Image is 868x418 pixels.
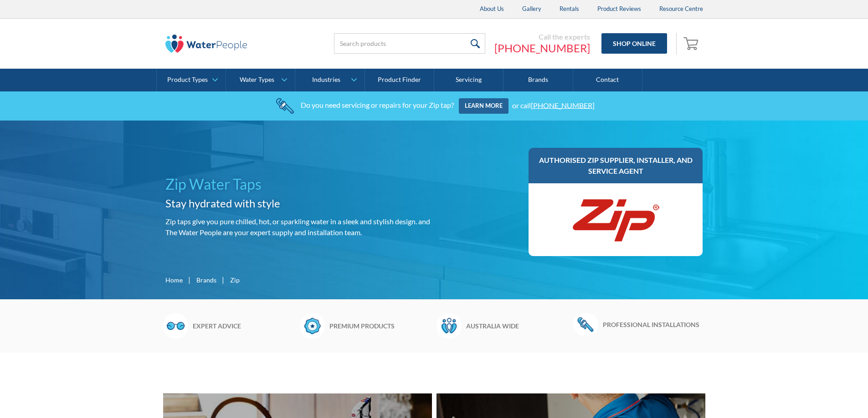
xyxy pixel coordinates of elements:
a: Product Finder [365,69,434,91]
img: Glasses [163,313,188,338]
a: Learn more [459,98,508,114]
a: Servicing [434,69,503,91]
h2: Stay hydrated with style [165,195,431,212]
h6: Expert advice [193,321,295,331]
a: Brands [196,275,216,285]
h6: Premium products [329,321,432,331]
img: Wrench [573,313,598,336]
a: Water Types [226,69,295,91]
div: or call [512,101,595,109]
img: Waterpeople Symbol [437,313,462,338]
a: Brands [503,69,573,91]
img: shopping cart [683,36,701,50]
img: The Water People [165,35,247,53]
h1: Zip Water Taps [165,173,431,195]
img: Badge [300,313,325,338]
a: [PHONE_NUMBER] [494,41,590,55]
div: Call the experts [494,32,590,41]
a: Product Types [157,69,226,91]
div: Industries [312,76,340,84]
a: Industries [295,69,364,91]
div: Water Types [240,76,274,84]
a: Home [165,275,183,285]
h6: Australia wide [466,321,569,331]
a: Open cart [681,33,703,55]
div: Product Types [167,76,208,84]
p: Zip taps give you pure chilled, hot, or sparkling water in a sleek and stylish design. and The Wa... [165,216,431,238]
a: Shop Online [601,33,667,54]
h3: Authorised Zip supplier, installer, and service agent [538,155,694,176]
input: Search products [334,33,485,54]
div: | [187,274,192,285]
a: Contact [573,69,642,91]
a: [PHONE_NUMBER] [531,101,595,109]
h6: Professional installations [603,320,705,329]
div: Zip [230,275,240,285]
div: | [221,274,226,285]
img: Zip [570,192,661,247]
div: Do you need servicing or repairs for your Zip tap? [301,101,454,109]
